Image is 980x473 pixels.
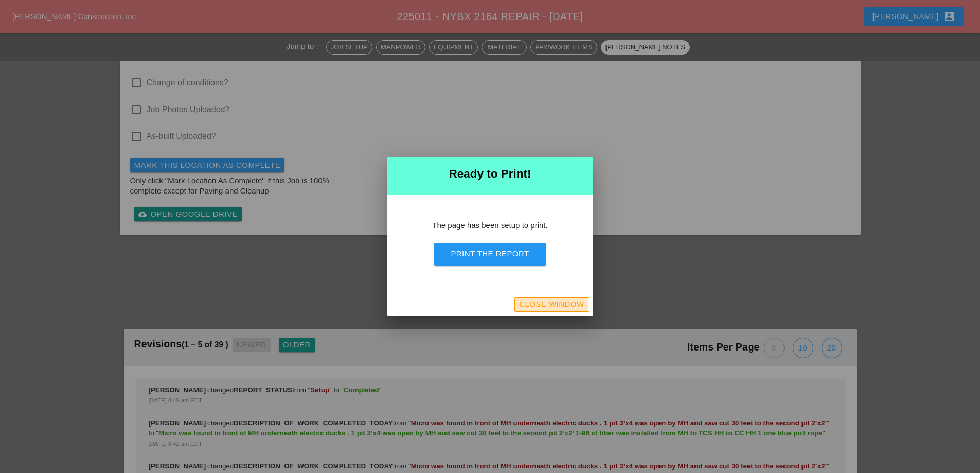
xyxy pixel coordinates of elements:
div: Close Window [519,299,584,310]
button: Print the Report [434,243,545,266]
div: Print the Report [451,248,529,260]
h2: Ready to Print! [396,165,585,183]
button: Close Window [514,297,589,312]
p: The page has been setup to print. [412,220,568,232]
